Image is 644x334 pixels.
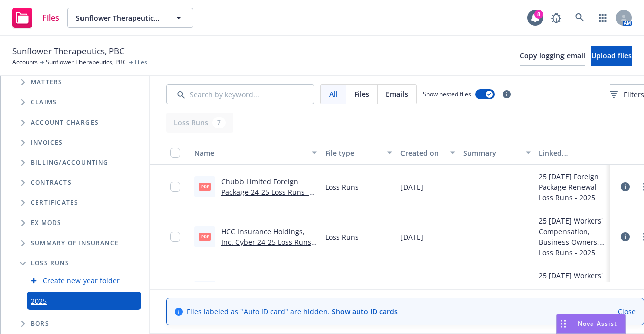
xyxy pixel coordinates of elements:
[12,58,38,67] a: Accounts
[400,232,423,242] span: [DATE]
[190,141,321,165] button: Name
[221,281,310,312] a: Chubb Limited WC 22-25 Loss Runs – Valued [DATE] .pdf
[546,8,567,28] a: Report a Bug
[31,296,47,306] a: 2025
[12,45,125,58] span: Sunflower Therapeutics, PBC
[618,306,636,317] a: Close
[400,182,423,192] span: [DATE]
[325,148,381,158] div: File type
[325,232,359,242] span: Loss Runs
[539,171,606,192] div: 25 [DATE] Foreign Package Renewal
[199,183,211,190] span: PDF
[539,215,606,247] div: 25 [DATE] Workers' Compensation, Business Owners, Commercial Umbrella, Cyber, Product Liability R...
[463,148,520,158] div: Summary
[556,314,626,334] button: Nova Assist
[534,10,543,19] div: 8
[221,227,317,257] a: HCC Insurance Holdings, Inc. Cyber 24-25 Loss Runs – Valued [DATE].pdf
[170,182,180,192] input: Toggle Row Selected
[8,4,63,32] a: Files
[325,182,359,192] span: Loss Runs
[321,141,396,165] button: File type
[31,79,62,85] span: Matters
[539,148,606,158] div: Linked associations
[386,89,408,99] span: Emails
[354,89,369,99] span: Files
[31,321,49,327] span: BORs
[221,177,309,207] a: Chubb Limited Foreign Package 24-25 Loss Runs - Valued [DATE].PDF
[329,89,338,99] span: All
[520,51,585,60] span: Copy logging email
[578,319,617,328] span: Nova Assist
[187,306,398,317] span: Files labeled as "Auto ID card" are hidden.
[31,180,72,186] span: Contracts
[570,8,590,28] a: Search
[539,247,606,258] div: Loss Runs - 2025
[31,160,109,166] span: Billing/Accounting
[459,141,535,165] button: Summary
[31,99,57,105] span: Claims
[170,232,180,242] input: Toggle Row Selected
[591,46,632,66] button: Upload files
[31,140,63,146] span: Invoices
[31,240,119,246] span: Summary of insurance
[170,148,180,158] input: Select all
[76,13,163,23] span: Sunflower Therapeutics, PBC
[396,141,459,165] button: Created on
[557,314,570,333] div: Drag to move
[43,275,120,286] a: Create new year folder
[42,14,59,22] span: Files
[423,90,471,98] span: Show nested files
[520,46,585,66] button: Copy logging email
[535,141,610,165] button: Linked associations
[400,148,444,158] div: Created on
[539,192,606,203] div: Loss Runs - 2025
[31,200,78,206] span: Certificates
[166,84,314,104] input: Search by keyword...
[194,148,306,158] div: Name
[67,8,193,28] button: Sunflower Therapeutics, PBC
[31,120,99,126] span: Account charges
[31,220,61,226] span: Ex Mods
[539,270,606,302] div: 25 [DATE] Workers' Compensation, Business Owners, Commercial Umbrella, Cyber, Product Liability R...
[135,58,147,67] span: Files
[332,307,398,316] a: Show auto ID cards
[46,58,127,67] a: Sunflower Therapeutics, PBC
[1,153,149,334] div: Folder Tree Example
[593,8,613,28] a: Switch app
[199,233,211,240] span: pdf
[31,260,69,266] span: Loss Runs
[591,51,632,60] span: Upload files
